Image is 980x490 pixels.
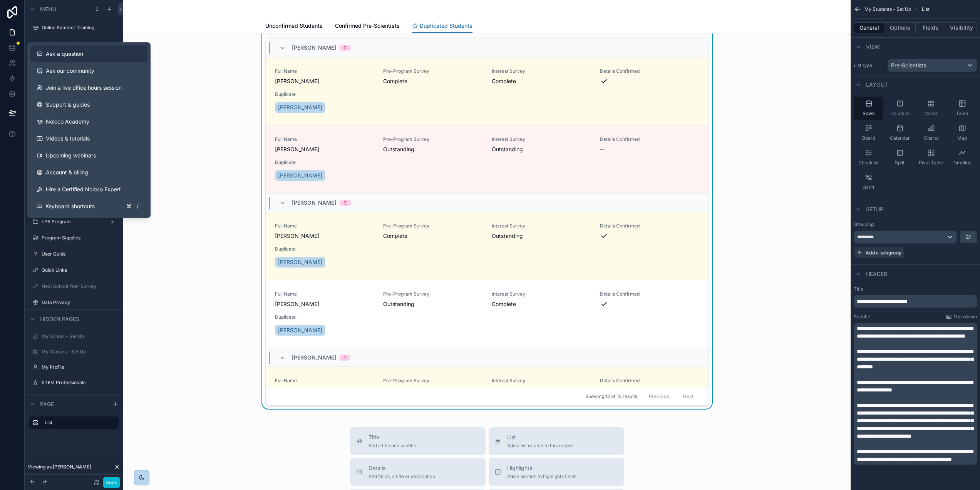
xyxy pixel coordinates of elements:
a: Next School Year Survey [42,283,117,289]
span: Details Confirmed [600,68,699,74]
button: Gantt [854,171,883,194]
span: Rows [863,110,874,117]
button: Ask a question [30,45,147,62]
span: Page [40,400,54,408]
span: Cards [925,110,938,117]
span: Highlights [507,464,576,472]
span: Unconfirmed Students [265,22,323,30]
button: Board [854,121,883,144]
a: Full Name[PERSON_NAME]Pre-Program SurveyOutstandingInterest SurveyOutstandingDetails Confirmed--D... [266,125,709,193]
button: ListAdd a list related to this record [489,427,624,455]
span: Pre-Program Survey [383,223,482,229]
label: List type [854,62,885,69]
label: STEM Professionals [42,380,117,386]
button: Visibility [946,22,977,33]
span: Title [369,433,416,441]
label: User Guide [42,251,117,257]
button: Pre-Scientists [888,59,977,72]
button: Pivot Table [916,146,946,169]
a: [PERSON_NAME] [275,102,325,113]
a: Noloco Academy [30,113,147,130]
span: Interest Survey [492,223,591,229]
span: Add a title and subtitle [369,443,416,449]
span: Pre-Program Survey [383,136,482,142]
span: Videos & tutorials [46,135,90,142]
span: Header [866,270,887,278]
span: Split [895,160,905,166]
label: My Classes - Set Up [42,349,117,355]
label: Grouping [854,221,874,227]
button: Options [885,22,916,33]
div: 2 [344,45,347,51]
span: Interest Survey [492,378,591,384]
span: My Students - Set Up [864,6,911,12]
span: [PERSON_NAME] [278,104,322,111]
div: 1 [344,355,346,361]
span: Table [956,110,968,117]
span: Duplicate [275,91,374,97]
label: Online Summer Training [42,41,117,47]
a: Full Name[PERSON_NAME]Pre-Program SurveyCompleteInterest SurveyCompleteDetails ConfirmedDuplicate [266,366,709,428]
a: Unconfirmed Students [265,19,323,34]
span: [PERSON_NAME] [292,199,336,207]
label: Data Privacy [42,299,117,306]
label: Quick Links [42,267,117,273]
button: Columns [885,97,915,120]
span: Details Confirmed [600,378,699,384]
span: Ask our community [46,67,94,75]
span: Full Name [275,136,374,142]
span: Upcoming webinars [46,152,96,159]
div: 2 [344,200,347,206]
span: Details Confirmed [600,223,699,229]
button: Add a subgroup [854,247,904,258]
span: Map [957,135,967,141]
a: Videos & tutorials [30,130,147,147]
span: Outstanding [492,145,591,153]
span: Markdown [953,314,977,320]
span: [PERSON_NAME] [275,145,374,153]
label: Subtitle [854,314,870,320]
span: Complete [492,300,591,308]
span: -- [600,145,605,153]
span: [PERSON_NAME] [292,44,336,52]
span: Setup [866,206,883,213]
button: Split [885,146,915,169]
button: Hire a Certified Noloco Expert [30,181,147,198]
span: Outstanding [492,232,591,240]
button: Map [947,121,977,144]
a: Full Name[PERSON_NAME]Pre-Program SurveyCompleteInterest SurveyOutstandingDetails ConfirmedDuplic... [266,212,709,280]
button: HighlightsAdd a section to highlights fields [489,458,624,486]
a: Duplicated Students [412,19,472,33]
button: Charts [916,121,946,144]
a: [PERSON_NAME] [275,325,325,336]
span: Pre-Scientists [891,62,926,69]
span: Complete [383,77,482,85]
button: Table [947,97,977,120]
span: List [507,433,573,441]
label: Online Summer Training [42,25,117,31]
a: Full Name[PERSON_NAME]Pre-Program SurveyCompleteInterest SurveyCompleteDetails ConfirmedDuplicate... [266,57,709,125]
a: Join a live office hours session [30,79,147,96]
div: scrollable content [854,323,977,465]
a: My School - Set Up [42,333,117,339]
span: Full Name [275,378,374,384]
span: Pivot Table [919,160,943,166]
button: Timeline [947,146,977,169]
a: LPS Program [42,219,106,225]
span: Outstanding [383,145,482,153]
span: Complete [383,232,482,240]
span: Confirmed Pre-Scientists [335,22,400,30]
span: Add fields, a title or description [369,473,435,480]
div: scrollable content [854,295,977,308]
span: Menu [40,5,56,13]
span: Details Confirmed [600,291,699,297]
button: Rows [854,97,883,120]
a: [PERSON_NAME] [275,170,325,181]
span: Calendar [890,135,910,141]
span: Support & guides [46,101,90,109]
